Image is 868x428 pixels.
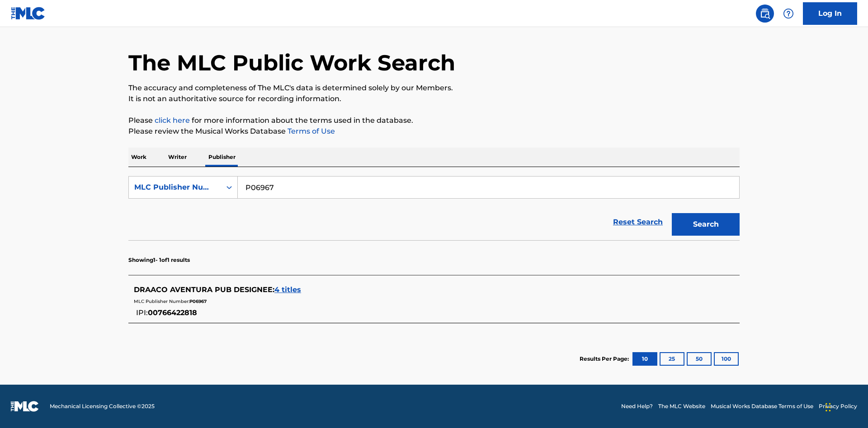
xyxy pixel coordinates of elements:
p: Writer [165,148,189,167]
div: MLC Publisher Number [134,182,216,193]
a: The MLC Website [658,402,705,410]
a: Public Search [756,5,774,23]
iframe: Chat Widget [823,385,868,428]
button: 50 [687,352,712,366]
p: Work [128,148,149,167]
span: IPI: [136,308,148,317]
p: Publisher [206,148,238,167]
span: 00766422818 [148,308,197,317]
p: Please for more information about the terms used in the database. [128,115,740,126]
span: DRAACO AVENTURA PUB DESIGNEE : [134,285,274,294]
img: help [783,8,794,19]
p: Results Per Page: [580,355,631,363]
span: MLC Publisher Number: [134,298,189,304]
img: logo [11,401,39,412]
p: It is not an authoritative source for recording information. [128,93,740,104]
p: The accuracy and completeness of The MLC's data is determined solely by our Members. [128,83,740,93]
a: Need Help? [621,402,653,410]
button: 10 [632,352,657,366]
a: Reset Search [609,212,667,232]
img: search [759,8,770,19]
p: Showing 1 - 1 of 1 results [128,256,190,264]
a: Terms of Use [286,127,335,135]
p: Please review the Musical Works Database [128,126,740,137]
form: Search Form [128,176,740,240]
a: Privacy Policy [819,402,857,410]
h1: The MLC Public Work Search [128,49,455,76]
button: 25 [660,352,684,366]
a: click here [155,116,190,125]
div: Help [779,5,797,23]
span: 4 titles [274,285,301,294]
div: Drag [826,394,831,421]
span: Mechanical Licensing Collective © 2025 [50,402,155,410]
button: 100 [714,352,739,366]
img: MLC Logo [11,7,46,20]
a: Musical Works Database Terms of Use [711,402,813,410]
button: Search [672,213,740,236]
a: Log In [803,2,857,25]
span: P06967 [189,298,207,304]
